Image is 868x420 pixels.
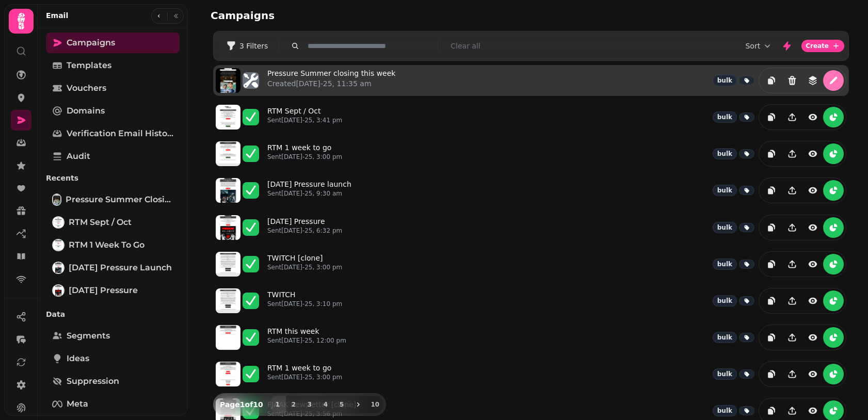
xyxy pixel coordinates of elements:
[46,123,180,144] a: Verification email history
[211,8,409,23] h2: Campaigns
[239,42,268,50] span: 3 Filters
[46,326,180,346] a: Segments
[67,330,110,342] span: Segments
[801,40,844,52] button: Create
[69,262,172,274] span: [DATE] Pressure launch
[267,363,342,385] a: RTM 1 week to goSent[DATE]-25, 3:00 pm
[267,68,395,93] a: Pressure Summer closing this weekCreated[DATE]-25, 11:35 am
[761,107,782,127] button: duplicate
[322,401,330,408] span: 4
[46,305,180,324] p: Data
[267,216,342,239] a: [DATE] PressureSent[DATE]-25, 6:32 pm
[782,107,802,127] button: Share campaign preview
[823,70,844,91] button: edit
[46,10,68,21] h2: Email
[802,364,823,384] button: view
[713,185,737,196] div: bulk
[69,239,144,251] span: RTM 1 week to go
[782,180,802,201] button: Share campaign preview
[761,180,782,201] button: duplicate
[290,401,298,408] span: 2
[713,148,737,159] div: bulk
[216,399,267,410] p: Page 1 of 10
[46,394,180,414] a: Meta
[46,189,180,210] a: Pressure Summer closing this weekPressure Summer closing this week
[317,396,334,413] button: 4
[333,396,350,413] button: 5
[67,127,173,140] span: Verification email history
[267,289,342,312] a: TWITCHSent[DATE]-25, 3:10 pm
[713,332,737,343] div: bulk
[216,105,240,130] img: aHR0cHM6Ly9zdGFtcGVkZS1zZXJ2aWNlLXByb2QtdGVtcGxhdGUtcHJldmlld3MuczMuZXUtd2VzdC0xLmFtYXpvbmF3cy5jb...
[218,38,276,54] button: 3 Filters
[761,70,782,91] button: duplicate
[823,217,844,238] button: reports
[66,193,173,206] span: Pressure Summer closing this week
[46,55,180,76] a: Templates
[823,327,844,348] button: reports
[713,75,737,86] div: bulk
[67,352,89,365] span: Ideas
[713,222,737,233] div: bulk
[216,325,240,350] img: aHR0cHM6Ly9zdGFtcGVkZS1zZXJ2aWNlLXByb2QtdGVtcGxhdGUtcHJldmlld3MuczMuZXUtd2VzdC0xLmFtYXpvbmF3cy5jb...
[823,143,844,164] button: reports
[745,41,773,51] button: Sort
[46,101,180,121] a: Domains
[269,396,383,413] nav: Pagination
[46,371,180,392] a: Suppression
[46,146,180,167] a: Audit
[267,300,342,308] p: Sent [DATE]-25, 3:10 pm
[216,215,240,240] img: aHR0cHM6Ly9zdGFtcGVkZS1zZXJ2aWNlLXByb2QtdGVtcGxhdGUtcHJldmlld3MuczMuZXUtd2VzdC0xLmFtYXpvbmF3cy5jb...
[306,401,314,408] span: 3
[216,252,240,277] img: aHR0cHM6Ly9zdGFtcGVkZS1zZXJ2aWNlLXByb2QtdGVtcGxhdGUtcHJldmlld3MuczMuZXUtd2VzdC0xLmFtYXpvbmF3cy5jb...
[46,78,180,99] a: Vouchers
[267,189,351,198] p: Sent [DATE]-25, 9:30 am
[761,364,782,384] button: duplicate
[802,327,823,348] button: view
[367,396,383,413] button: 10
[46,348,180,369] a: Ideas
[267,179,351,202] a: [DATE] Pressure launchSent[DATE]-25, 9:30 am
[823,364,844,384] button: reports
[782,143,802,164] button: Share campaign preview
[713,405,737,416] div: bulk
[267,263,342,271] p: Sent [DATE]-25, 3:00 pm
[67,82,106,94] span: Vouchers
[67,398,88,410] span: Meta
[69,284,138,297] span: [DATE] Pressure
[782,254,802,274] button: Share campaign preview
[761,290,782,311] button: duplicate
[267,373,342,381] p: Sent [DATE]-25, 3:00 pm
[67,37,115,49] span: Campaigns
[67,59,111,72] span: Templates
[53,195,60,205] img: Pressure Summer closing this week
[782,290,802,311] button: Share campaign preview
[349,396,367,413] button: next
[371,401,379,408] span: 10
[713,368,737,380] div: bulk
[823,107,844,127] button: reports
[46,235,180,255] a: RTM 1 week to goRTM 1 week to go
[267,336,346,345] p: Sent [DATE]-25, 12:00 pm
[53,285,63,296] img: Halloween Pressure
[269,396,286,413] button: 1
[823,254,844,274] button: reports
[802,290,823,311] button: view
[67,150,90,163] span: Audit
[285,396,302,413] button: 2
[806,43,829,49] span: Create
[216,178,240,203] img: aHR0cHM6Ly9zdGFtcGVkZS1zZXJ2aWNlLXByb2QtdGVtcGxhdGUtcHJldmlld3MuczMuZXUtd2VzdC0xLmFtYXpvbmF3cy5jb...
[823,290,844,311] button: reports
[67,375,119,387] span: Suppression
[267,227,342,235] p: Sent [DATE]-25, 6:32 pm
[761,327,782,348] button: duplicate
[713,295,737,306] div: bulk
[216,141,240,166] img: aHR0cHM6Ly9zdGFtcGVkZS1zZXJ2aWNlLXByb2QtdGVtcGxhdGUtcHJldmlld3MuczMuZXUtd2VzdC0xLmFtYXpvbmF3cy5jb...
[802,107,823,127] button: view
[802,70,823,91] button: revisions
[301,396,318,413] button: 3
[216,68,240,93] img: aHR0cHM6Ly9zdGFtcGVkZS1zZXJ2aWNlLXByb2QtdGVtcGxhdGUtcHJldmlld3MuczMuZXUtd2VzdC0xLmFtYXpvbmF3cy5jb...
[761,254,782,274] button: duplicate
[267,142,342,165] a: RTM 1 week to goSent[DATE]-25, 3:00 pm
[46,212,180,233] a: RTM Sept / OctRTM Sept / Oct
